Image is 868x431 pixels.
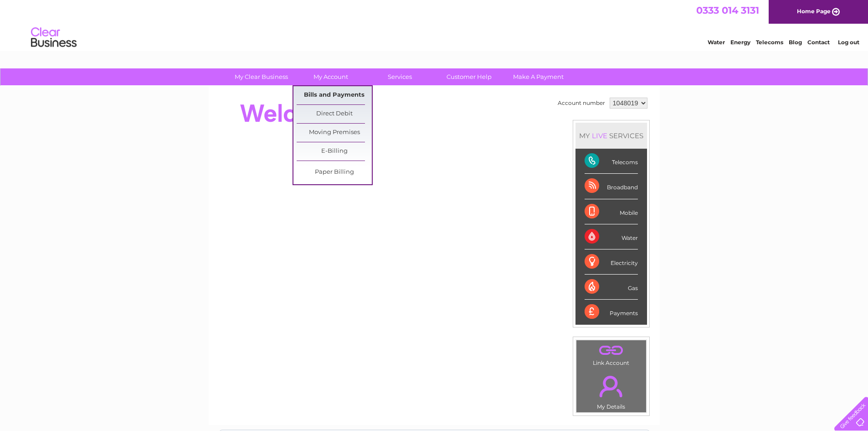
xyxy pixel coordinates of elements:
[576,340,647,369] td: Link Account
[585,300,638,324] div: Payments
[576,368,647,413] td: My Details
[297,142,372,161] a: E-Billing
[297,86,372,104] a: Bills and Payments
[696,5,759,16] a: 0333 014 3131
[293,68,368,85] a: My Account
[297,163,372,182] a: Paper Billing
[585,224,638,249] div: Water
[585,199,638,224] div: Mobile
[585,249,638,275] div: Electricity
[579,370,644,402] a: .
[297,124,372,142] a: Moving Premises
[807,39,830,46] a: Contact
[555,95,607,111] td: Account number
[585,275,638,300] div: Gas
[31,24,77,52] img: logo.png
[297,105,372,123] a: Direct Debit
[585,149,638,174] div: Telecoms
[579,343,644,358] a: .
[575,123,647,149] div: MY SERVICES
[224,68,299,85] a: My Clear Business
[362,68,437,85] a: Services
[730,39,750,46] a: Energy
[838,39,859,46] a: Log out
[590,131,609,140] div: LIVE
[501,68,576,85] a: Make A Payment
[756,39,783,46] a: Telecoms
[219,5,650,44] div: Clear Business is a trading name of Verastar Limited (registered in [GEOGRAPHIC_DATA] No. 3667643...
[708,39,725,46] a: Water
[431,68,507,85] a: Customer Help
[585,174,638,199] div: Broadband
[789,39,802,46] a: Blog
